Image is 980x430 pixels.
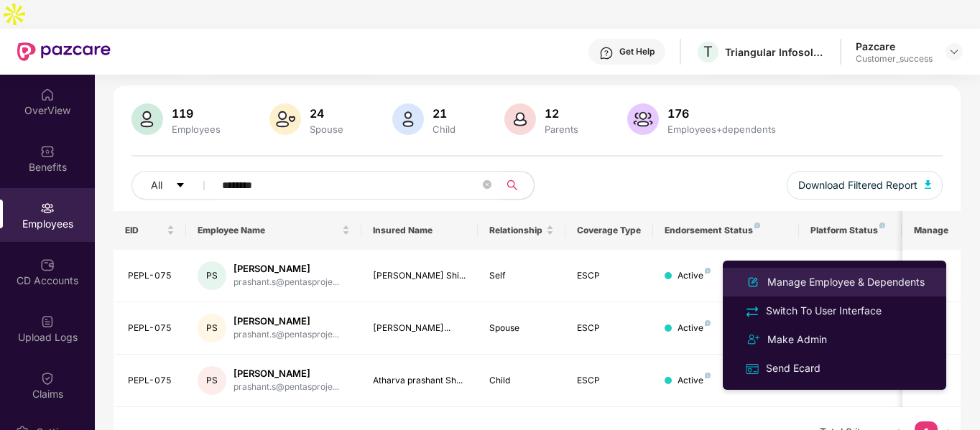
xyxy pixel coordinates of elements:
img: svg+xml;base64,PHN2ZyB4bWxucz0iaHR0cDovL3d3dy53My5vcmcvMjAwMC9zdmciIHdpZHRoPSI4IiBoZWlnaHQ9IjgiIH... [754,223,760,228]
div: Child [489,374,554,388]
div: [PERSON_NAME]... [373,322,467,335]
div: [PERSON_NAME] Shi... [373,269,467,283]
div: Atharva prashant Sh... [373,374,467,388]
img: svg+xml;base64,PHN2ZyBpZD0iQ2xhaW0iIHhtbG5zPSJodHRwOi8vd3d3LnczLm9yZy8yMDAwL3N2ZyIgd2lkdGg9IjIwIi... [40,371,55,385]
img: svg+xml;base64,PHN2ZyB4bWxucz0iaHR0cDovL3d3dy53My5vcmcvMjAwMC9zdmciIHhtbG5zOnhsaW5rPSJodHRwOi8vd3... [925,180,932,189]
img: svg+xml;base64,PHN2ZyB4bWxucz0iaHR0cDovL3d3dy53My5vcmcvMjAwMC9zdmciIHhtbG5zOnhsaW5rPSJodHRwOi8vd3... [392,103,424,135]
div: 24 [307,106,346,121]
button: search [499,171,535,200]
div: PS [198,314,226,342]
th: Manage [902,211,961,250]
img: svg+xml;base64,PHN2ZyBpZD0iSG9tZSIgeG1sbnM9Imh0dHA6Ly93d3cudzMub3JnLzIwMDAvc3ZnIiB3aWR0aD0iMjAiIG... [40,88,55,102]
img: svg+xml;base64,PHN2ZyBpZD0iQmVuZWZpdHMiIHhtbG5zPSJodHRwOi8vd3d3LnczLm9yZy8yMDAwL3N2ZyIgd2lkdGg9Ij... [40,144,55,159]
img: svg+xml;base64,PHN2ZyB4bWxucz0iaHR0cDovL3d3dy53My5vcmcvMjAwMC9zdmciIHdpZHRoPSIyNCIgaGVpZ2h0PSIyNC... [744,304,760,319]
th: Coverage Type [565,211,653,250]
img: svg+xml;base64,PHN2ZyBpZD0iSGVscC0zMngzMiIgeG1sbnM9Imh0dHA6Ly93d3cudzMub3JnLzIwMDAvc3ZnIiB3aWR0aD... [599,46,614,60]
div: [PERSON_NAME] [234,314,339,328]
div: Platform Status [810,225,889,236]
div: Employees [169,123,223,135]
div: Spouse [489,322,554,335]
div: [PERSON_NAME] [234,367,339,380]
div: Switch To User Interface [763,303,884,319]
span: Employee Name [198,225,339,236]
div: prashant.s@pentasproje... [234,380,339,394]
button: Allcaret-down [131,171,219,200]
div: Endorsement Status [665,225,787,236]
div: prashant.s@pentasproje... [234,276,339,289]
img: New Pazcare Logo [17,42,111,61]
div: Make Admin [764,332,830,347]
div: 176 [665,106,779,121]
span: caret-down [175,180,185,192]
th: Relationship [478,211,565,250]
div: Active [678,374,711,388]
img: svg+xml;base64,PHN2ZyBpZD0iQ0RfQWNjb3VudHMiIGRhdGEtbmFtZT0iQ0QgQWNjb3VudHMiIHhtbG5zPSJodHRwOi8vd3... [40,258,55,272]
div: Parents [542,123,581,135]
div: Get Help [619,46,655,57]
span: close-circle [483,180,491,189]
th: Employee Name [186,211,361,250]
div: Self [489,269,554,283]
button: Download Filtered Report [787,171,943,200]
span: EID [125,225,165,236]
div: ESCP [577,269,642,283]
span: close-circle [483,179,491,192]
img: svg+xml;base64,PHN2ZyB4bWxucz0iaHR0cDovL3d3dy53My5vcmcvMjAwMC9zdmciIHhtbG5zOnhsaW5rPSJodHRwOi8vd3... [131,103,163,135]
div: Active [678,269,711,283]
img: svg+xml;base64,PHN2ZyBpZD0iVXBsb2FkX0xvZ3MiIGRhdGEtbmFtZT0iVXBsb2FkIExvZ3MiIHhtbG5zPSJodHRwOi8vd3... [40,314,55,329]
th: EID [114,211,187,250]
img: svg+xml;base64,PHN2ZyB4bWxucz0iaHR0cDovL3d3dy53My5vcmcvMjAwMC9zdmciIHdpZHRoPSIyNCIgaGVpZ2h0PSIyNC... [744,331,762,348]
img: svg+xml;base64,PHN2ZyBpZD0iRHJvcGRvd24tMzJ4MzIiIHhtbG5zPSJodHRwOi8vd3d3LnczLm9yZy8yMDAwL3N2ZyIgd2... [948,46,960,57]
span: search [499,179,527,191]
div: PS [198,366,226,395]
div: [PERSON_NAME] [234,262,339,276]
img: svg+xml;base64,PHN2ZyBpZD0iRW1wbG95ZWVzIiB4bWxucz0iaHR0cDovL3d3dy53My5vcmcvMjAwMC9zdmciIHdpZHRoPS... [40,201,55,215]
div: PEPL-075 [128,269,175,283]
div: prashant.s@pentasproje... [234,328,339,342]
span: All [151,177,162,193]
div: Pazcare [856,39,933,53]
div: ESCP [577,322,642,335]
div: PEPL-075 [128,374,175,388]
img: svg+xml;base64,PHN2ZyB4bWxucz0iaHR0cDovL3d3dy53My5vcmcvMjAwMC9zdmciIHhtbG5zOnhsaW5rPSJodHRwOi8vd3... [504,103,536,135]
span: T [703,43,713,60]
div: Active [678,322,711,335]
span: Download Filtered Report [798,177,917,193]
img: svg+xml;base64,PHN2ZyB4bWxucz0iaHR0cDovL3d3dy53My5vcmcvMjAwMC9zdmciIHdpZHRoPSIxNiIgaGVpZ2h0PSIxNi... [744,361,760,377]
img: svg+xml;base64,PHN2ZyB4bWxucz0iaHR0cDovL3d3dy53My5vcmcvMjAwMC9zdmciIHdpZHRoPSI4IiBoZWlnaHQ9IjgiIH... [705,268,711,274]
img: svg+xml;base64,PHN2ZyB4bWxucz0iaHR0cDovL3d3dy53My5vcmcvMjAwMC9zdmciIHdpZHRoPSI4IiBoZWlnaHQ9IjgiIH... [705,373,711,378]
img: svg+xml;base64,PHN2ZyB4bWxucz0iaHR0cDovL3d3dy53My5vcmcvMjAwMC9zdmciIHdpZHRoPSI4IiBoZWlnaHQ9IjgiIH... [879,223,885,228]
div: ESCP [577,374,642,388]
span: Relationship [489,225,543,236]
div: Child [430,123,458,135]
img: svg+xml;base64,PHN2ZyB4bWxucz0iaHR0cDovL3d3dy53My5vcmcvMjAwMC9zdmciIHhtbG5zOnhsaW5rPSJodHRwOi8vd3... [627,103,659,135]
div: Triangular Infosolutions Private Limited [725,45,826,59]
div: Spouse [307,123,346,135]
th: Insured Name [361,211,479,250]
div: 12 [542,106,581,121]
div: PEPL-075 [128,322,175,335]
div: Send Ecard [763,360,823,376]
div: Manage Employee & Dependents [764,274,928,290]
div: PS [198,261,226,290]
div: Customer_success [856,53,933,65]
img: svg+xml;base64,PHN2ZyB4bWxucz0iaHR0cDovL3d3dy53My5vcmcvMjAwMC9zdmciIHhtbG5zOnhsaW5rPSJodHRwOi8vd3... [269,103,301,135]
img: svg+xml;base64,PHN2ZyB4bWxucz0iaHR0cDovL3d3dy53My5vcmcvMjAwMC9zdmciIHdpZHRoPSI4IiBoZWlnaHQ9IjgiIH... [705,320,711,326]
div: Employees+dependents [665,123,779,135]
div: 21 [430,106,458,121]
div: 119 [169,106,223,121]
img: svg+xml;base64,PHN2ZyB4bWxucz0iaHR0cDovL3d3dy53My5vcmcvMjAwMC9zdmciIHhtbG5zOnhsaW5rPSJodHRwOi8vd3... [744,274,762,291]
